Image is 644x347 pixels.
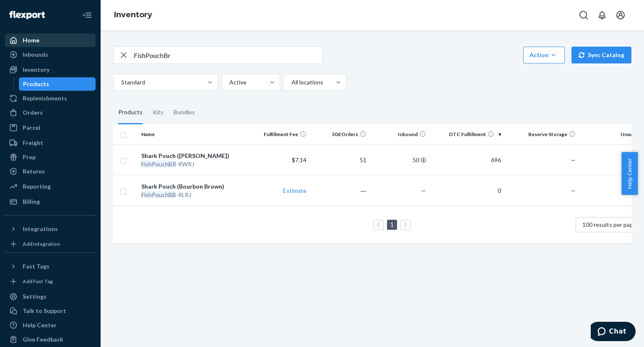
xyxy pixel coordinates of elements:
[5,48,96,61] a: Inbounds
[5,92,96,105] a: Replenishments
[5,34,96,47] a: Home
[5,136,96,150] a: Freight
[310,175,370,206] td: ―
[370,124,430,145] th: Inbound
[571,156,576,163] span: —
[5,63,96,76] a: Inventory
[23,182,51,191] div: Reporting
[141,160,247,168] div: -RWRJ
[421,187,426,194] span: —
[23,50,48,59] div: Inbounds
[504,124,579,145] th: Reserve Storage
[23,139,43,147] div: Freight
[530,51,558,59] div: Action
[141,152,247,160] div: Shark Pouch ([PERSON_NAME])
[138,124,250,145] th: Name
[23,240,60,247] div: Add Integration
[582,221,636,228] span: 100 results per page
[389,221,395,228] a: Page 1 is your current page
[591,322,636,343] iframe: Opens a widget where you can chat to one of our agents
[5,260,96,273] button: Fast Tags
[141,182,247,191] div: Shark Pouch (Bourbon Brown)
[134,47,322,63] input: Search inventory by name or sku
[114,10,152,19] a: Inventory
[5,290,96,303] a: Settings
[571,47,631,63] button: Sync Catalog
[23,307,66,315] div: Talk to Support
[23,292,47,301] div: Settings
[250,124,310,145] th: Fulfillment Fee
[5,180,96,193] a: Reporting
[310,145,370,175] td: 51
[5,333,96,346] button: Give Feedback
[292,156,306,163] span: $7.14
[5,276,96,287] a: Add Fast Tag
[141,160,176,168] em: FishPouchBR
[174,101,195,124] div: Bundles
[5,121,96,134] a: Parcel
[23,335,63,344] div: Give Feedback
[5,150,96,164] a: Prep
[153,101,164,124] div: Kits
[23,94,67,103] div: Replenishments
[5,304,96,318] button: Talk to Support
[23,108,43,117] div: Orders
[23,153,36,161] div: Prep
[5,165,96,178] a: Returns
[5,106,96,119] a: Orders
[429,145,504,175] td: 696
[429,124,504,145] th: DTC Fulfillment
[291,78,291,87] input: All locations
[612,7,629,24] button: Open account menu
[5,222,96,236] button: Integrations
[23,66,49,74] div: Inventory
[5,195,96,208] a: Billing
[621,152,638,195] button: Help Center
[575,7,592,24] button: Open Search Box
[141,191,176,198] em: FishPouchBB
[429,175,504,206] td: 0
[23,262,49,271] div: Fast Tags
[79,7,96,24] button: Close Navigation
[23,321,57,329] div: Help Center
[141,191,247,199] div: -RLRJ
[118,101,143,124] div: Products
[229,78,229,87] input: Active
[23,278,53,285] div: Add Fast Tag
[23,124,40,132] div: Parcel
[107,3,159,27] ol: breadcrumbs
[9,11,45,19] img: Flexport logo
[23,225,58,233] div: Integrations
[23,197,40,206] div: Billing
[5,239,96,249] a: Add Integration
[23,80,49,88] div: Products
[5,318,96,332] a: Help Center
[19,77,96,91] a: Products
[370,145,430,175] td: 50
[523,47,565,63] button: Action
[23,167,45,176] div: Returns
[23,36,39,45] div: Home
[283,187,306,194] a: Estimate
[310,124,370,145] th: 30d Orders
[594,7,610,24] button: Open notifications
[571,187,576,194] span: —
[120,78,121,87] input: Standard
